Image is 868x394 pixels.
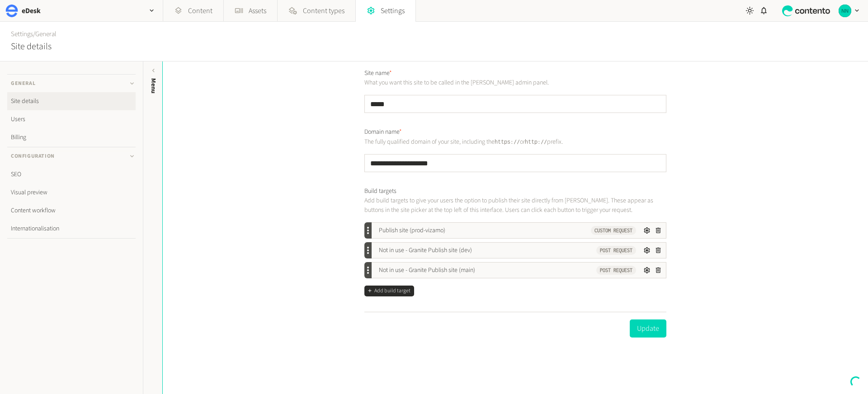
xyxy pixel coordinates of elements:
[839,5,851,17] img: Nikola Nikolov
[495,138,520,145] code: https://
[7,110,136,128] a: Users
[303,5,344,16] span: Content types
[364,187,396,196] label: Build targets
[364,196,666,215] p: Add build targets to give your users the option to publish their site directly from [PERSON_NAME]...
[11,29,33,39] a: Settings
[364,137,666,147] p: The fully qualified domain of your site, including the or prefix.
[364,78,666,88] p: What you want this site to be called in the [PERSON_NAME] admin panel.
[364,69,392,78] label: Site name
[381,5,405,16] span: Settings
[35,29,57,39] span: General
[7,165,136,183] a: SEO
[149,78,158,94] span: Menu
[379,226,445,235] span: Publish site (prod-vizamo)
[596,246,636,255] code: POST Request
[379,266,475,275] span: Not in use - Granite Publish site (main)
[33,29,35,39] span: /
[11,40,52,53] h2: Site details
[7,128,136,146] a: Billing
[7,220,136,238] a: Internationalisation
[7,202,136,220] a: Content workflow
[22,5,41,16] h2: eDesk
[7,92,136,110] a: Site details
[11,152,55,160] span: Configuration
[630,319,666,338] button: Update
[379,246,472,255] span: Not in use - Granite Publish site (dev)
[596,266,636,275] code: POST Request
[5,5,18,17] img: eDesk
[11,80,35,88] span: General
[591,226,636,235] code: Custom Request
[364,127,402,137] label: Domain name
[364,286,414,296] button: Add build target
[7,183,136,202] a: Visual preview
[525,138,547,145] code: http://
